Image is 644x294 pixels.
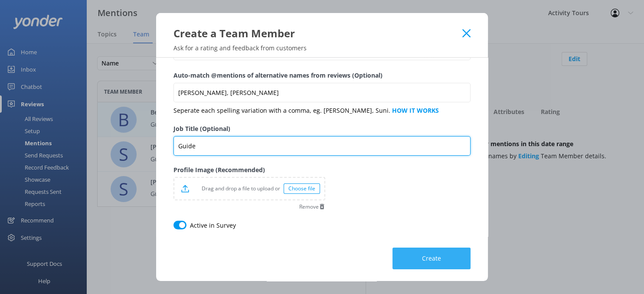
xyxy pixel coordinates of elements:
[156,44,488,52] p: Ask for a rating and feedback from customers
[173,26,462,40] div: Create a Team Member
[173,124,471,134] label: Job Title (Optional)
[173,71,471,80] label: Auto-match @mentions of alternative names from reviews (Optional)
[189,184,284,193] p: Drag and drop a file to upload or
[284,183,320,194] div: Choose file
[173,165,325,175] label: Profile Image (Recommended)
[392,248,471,269] button: Create
[190,221,236,230] label: Active in Survey
[173,106,471,115] p: Seperate each spelling variation with a comma, eg. [PERSON_NAME], Suni.
[422,254,441,263] span: Create
[392,106,439,114] a: HOW IT WORKS
[299,203,325,210] button: Remove
[462,29,471,38] button: Close
[299,204,319,209] span: Remove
